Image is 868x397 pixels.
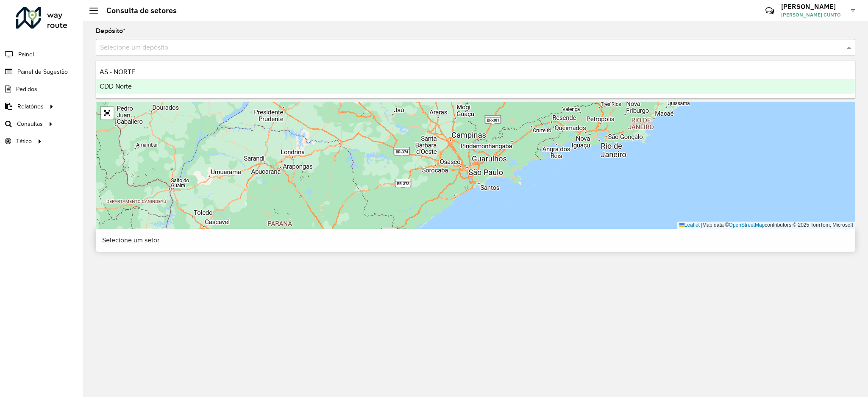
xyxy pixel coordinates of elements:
[100,68,135,75] span: AS - NORTE
[781,3,845,11] h3: [PERSON_NAME]
[16,137,32,146] span: Tático
[701,222,702,228] span: |
[18,50,34,59] span: Painel
[100,83,132,90] span: CDD Norte
[679,222,700,228] a: Leaflet
[17,102,44,111] span: Relatórios
[101,107,114,119] a: Abrir mapa em tela cheia
[761,2,779,20] a: Contato Rápido
[96,26,125,36] label: Depósito
[17,67,68,76] span: Painel de Sugestão
[98,6,177,15] h2: Consulta de setores
[16,85,37,94] span: Pedidos
[96,229,855,252] div: Selecione um setor
[729,222,765,228] a: OpenStreetMap
[781,11,845,19] span: [PERSON_NAME] CUNTO
[96,60,855,99] ng-dropdown-panel: Options list
[17,119,43,128] span: Consultas
[677,222,855,229] div: Map data © contributors,© 2025 TomTom, Microsoft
